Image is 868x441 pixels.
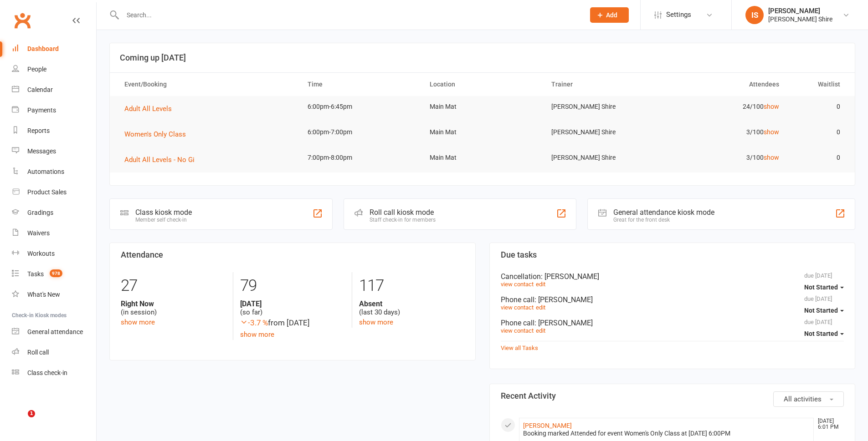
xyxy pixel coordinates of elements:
div: [PERSON_NAME] Shire [768,15,832,23]
button: Not Started [804,279,844,295]
div: Phone call [501,319,844,327]
div: Reports [27,127,50,134]
div: Class check-in [27,369,67,376]
div: IS [745,6,764,24]
div: Cancellation [501,272,844,281]
a: view contact [501,327,534,334]
a: Gradings [12,203,96,223]
div: Payments [27,106,56,114]
a: What's New [12,284,96,305]
h3: Attendance [121,250,464,259]
a: View all Tasks [501,345,538,351]
button: Women's Only Class [124,129,192,140]
span: : [PERSON_NAME] [534,319,593,327]
span: Adult All Levels - No Gi [124,156,195,164]
td: 0 [787,147,848,168]
span: : [PERSON_NAME] [541,272,599,281]
a: edit [536,327,545,334]
a: [PERSON_NAME] [523,422,572,429]
th: Trainer [543,73,665,96]
span: Women's Only Class [124,130,186,138]
button: Adult All Levels - No Gi [124,154,201,165]
div: Product Sales [27,188,67,196]
a: People [12,59,96,80]
span: Not Started [804,307,838,314]
td: [PERSON_NAME] Shire [543,147,665,168]
div: Class kiosk mode [135,208,192,217]
td: 6:00pm-7:00pm [299,122,421,143]
div: Great for the front desk [613,217,714,223]
a: show [764,154,779,161]
a: Waivers [12,223,96,243]
button: Not Started [804,302,844,319]
th: Location [421,73,544,96]
th: Time [299,73,421,96]
td: Main Mat [421,96,544,117]
span: Settings [666,5,691,25]
strong: Absent [359,299,464,308]
a: General attendance kiosk mode [12,322,96,342]
div: 27 [121,272,226,299]
a: Messages [12,141,96,162]
a: Payments [12,100,96,121]
span: -3.7 % [240,318,268,327]
a: Reports [12,121,96,141]
th: Event/Booking [116,73,299,96]
a: view contact [501,281,534,288]
span: Add [606,11,617,19]
td: [PERSON_NAME] Shire [543,122,665,143]
span: Adult All Levels [124,105,172,113]
input: Search... [120,9,578,21]
h3: Due tasks [501,250,844,259]
div: Staff check-in for members [370,217,436,223]
button: Adult All Levels [124,103,178,114]
td: Main Mat [421,122,544,143]
iframe: Intercom live chat [9,410,31,432]
td: Main Mat [421,147,544,168]
a: Calendar [12,80,96,100]
div: Tasks [27,270,44,278]
div: Booking marked Attended for event Women's Only Class at [DATE] 6:00PM [523,430,810,437]
td: [PERSON_NAME] Shire [543,96,665,117]
a: Product Sales [12,182,96,203]
td: 6:00pm-6:45pm [299,96,421,117]
a: show [764,103,779,110]
span: : [PERSON_NAME] [534,295,593,304]
span: Not Started [804,330,838,337]
div: General attendance kiosk mode [613,208,714,217]
td: 3/100 [665,122,787,143]
a: Workouts [12,243,96,264]
h3: Recent Activity [501,391,844,400]
a: Dashboard [12,39,96,59]
div: Workouts [27,250,55,257]
td: 3/100 [665,147,787,168]
button: Not Started [804,325,844,342]
th: Attendees [665,73,787,96]
td: 7:00pm-8:00pm [299,147,421,168]
td: 0 [787,122,848,143]
div: [PERSON_NAME] [768,7,832,15]
time: [DATE] 6:01 PM [813,418,843,430]
div: Automations [27,168,64,175]
strong: Right Now [121,299,226,308]
span: 1 [28,410,35,417]
div: Dashboard [27,45,59,52]
div: Messages [27,147,56,155]
div: General attendance [27,328,83,335]
div: Roll call [27,349,49,356]
div: Member self check-in [135,217,192,223]
a: view contact [501,304,534,311]
td: 24/100 [665,96,787,117]
strong: [DATE] [240,299,345,308]
a: show more [359,318,393,326]
div: People [27,66,46,73]
div: Waivers [27,229,50,237]
div: (in session) [121,299,226,317]
div: Gradings [27,209,53,216]
a: edit [536,281,545,288]
span: 978 [50,269,62,277]
button: Add [590,7,629,23]
a: Roll call [12,342,96,363]
a: Tasks 978 [12,264,96,284]
button: All activities [773,391,844,407]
